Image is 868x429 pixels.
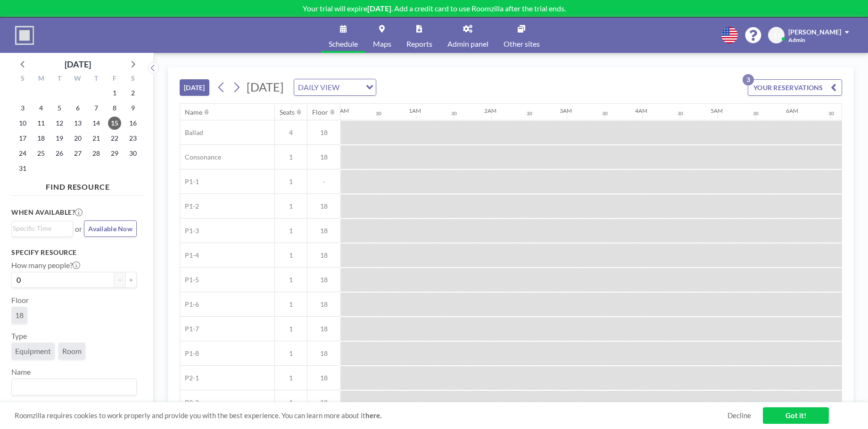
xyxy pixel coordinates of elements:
a: Decline [727,411,751,420]
span: 1 [275,398,307,407]
span: [DATE] [247,80,284,94]
span: Sunday, August 10, 2025 [16,117,29,130]
button: + [125,272,137,288]
span: 18 [307,398,340,407]
span: 1 [275,349,307,358]
a: here. [365,411,381,420]
button: YOUR RESERVATIONS3 [748,79,842,96]
span: Saturday, August 30, 2025 [126,147,140,160]
div: 2AM [484,107,496,114]
span: 18 [15,311,24,320]
span: Wednesday, August 6, 2025 [71,101,84,115]
span: DAILY VIEW [296,81,341,93]
span: Saturday, August 9, 2025 [126,101,140,115]
span: or [75,224,82,234]
span: Friday, August 22, 2025 [108,132,121,145]
span: P1-3 [180,227,199,235]
span: Friday, August 1, 2025 [108,86,121,100]
a: Got it! [763,407,829,424]
span: P1-6 [180,300,199,309]
h3: Specify resource [11,248,137,257]
span: Wednesday, August 20, 2025 [71,132,84,145]
div: 30 [527,110,532,117]
span: - [307,177,340,186]
span: Thursday, August 21, 2025 [90,132,103,145]
a: Maps [365,17,399,53]
label: Name [11,367,31,377]
span: Friday, August 8, 2025 [108,101,121,115]
div: 3AM [560,107,572,114]
span: Saturday, August 2, 2025 [126,86,140,100]
span: 1 [275,177,307,186]
span: P1-1 [180,177,199,186]
span: 18 [307,227,340,235]
a: Schedule [321,17,365,53]
span: 1 [275,325,307,333]
a: Reports [399,17,440,53]
div: 30 [376,110,381,117]
span: Tuesday, August 12, 2025 [53,117,66,130]
span: Sunday, August 3, 2025 [16,101,29,115]
div: M [32,73,50,85]
div: Search for option [294,79,376,95]
a: Other sites [496,17,547,53]
span: Monday, August 18, 2025 [34,132,48,145]
div: F [105,73,124,85]
span: Sunday, August 24, 2025 [16,147,29,160]
span: 1 [275,300,307,309]
div: S [14,73,32,85]
span: SJ [773,31,780,40]
span: P2-2 [180,398,199,407]
span: Ballad [180,128,203,137]
div: 12AM [333,107,349,114]
span: Wednesday, August 27, 2025 [71,147,84,160]
span: Sunday, August 17, 2025 [16,132,29,145]
span: [PERSON_NAME] [788,28,841,36]
button: Available Now [84,220,137,237]
span: 1 [275,202,307,210]
span: Reports [406,40,432,48]
span: P1-5 [180,276,199,284]
span: 1 [275,374,307,382]
span: Wednesday, August 13, 2025 [71,117,84,130]
input: Search for option [342,81,360,93]
b: [DATE] [367,4,391,13]
span: Equipment [15,346,51,356]
div: Seats [280,108,295,117]
span: 4 [275,128,307,137]
p: 3 [743,74,754,85]
span: Monday, August 11, 2025 [34,117,48,130]
label: How many people? [11,261,80,270]
span: Friday, August 15, 2025 [108,117,121,130]
span: Monday, August 4, 2025 [34,101,48,115]
span: P1-8 [180,349,199,358]
span: Thursday, August 14, 2025 [90,117,103,130]
div: Floor [312,108,328,117]
div: Name [185,108,202,117]
span: Room [62,346,82,356]
span: Tuesday, August 19, 2025 [53,132,66,145]
span: 18 [307,276,340,284]
span: 18 [307,325,340,333]
span: Admin [788,36,805,43]
span: 18 [307,153,340,161]
button: - [114,272,125,288]
div: 4AM [635,107,647,114]
div: 6AM [786,107,798,114]
span: Friday, August 29, 2025 [108,147,121,160]
span: Schedule [329,40,358,48]
span: Thursday, August 7, 2025 [90,101,103,115]
div: 30 [451,110,457,117]
span: P2-1 [180,374,199,382]
div: T [87,73,105,85]
span: 18 [307,202,340,210]
span: 1 [275,153,307,161]
span: 18 [307,128,340,137]
span: 18 [307,300,340,309]
span: 1 [275,251,307,260]
span: Available Now [88,225,132,233]
div: W [69,73,87,85]
span: 1 [275,227,307,235]
span: Admin panel [447,40,488,48]
span: Saturday, August 16, 2025 [126,117,140,130]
